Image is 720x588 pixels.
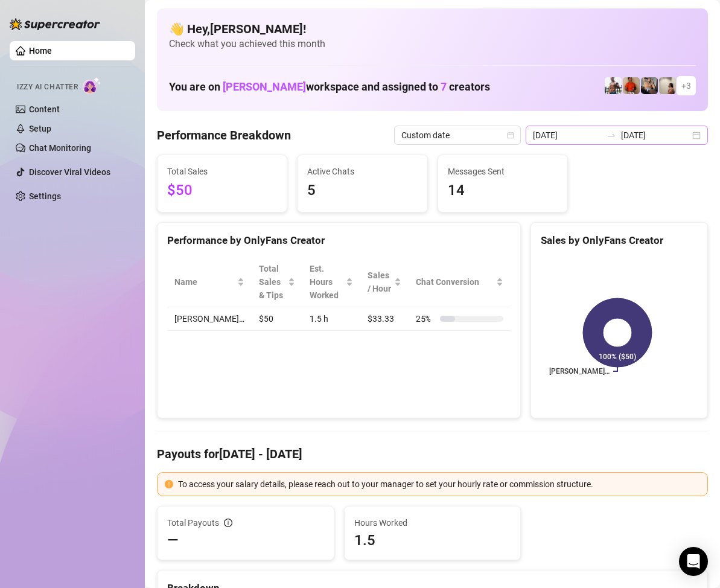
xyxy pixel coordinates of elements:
[29,124,51,133] a: Setup
[223,80,306,93] span: [PERSON_NAME]
[178,478,700,491] div: To access your salary details, please reach out to your manager to set your hourly rate or commis...
[310,262,343,302] div: Est. Hours Worked
[167,179,277,202] span: $50
[354,531,511,550] span: 1.5
[167,516,219,529] span: Total Payouts
[252,257,302,307] th: Total Sales & Tips
[448,165,558,178] span: Messages Sent
[224,519,232,527] span: info-circle
[29,167,110,177] a: Discover Viral Videos
[169,37,696,51] span: Check what you achieved this month
[607,130,616,140] span: swap-right
[605,77,622,94] img: JUSTIN
[167,232,511,249] div: Performance by OnlyFans Creator
[307,179,417,202] span: 5
[29,143,91,153] a: Chat Monitoring
[621,129,690,142] input: End date
[174,275,235,289] span: Name
[259,262,285,302] span: Total Sales & Tips
[157,127,291,144] h4: Performance Breakdown
[641,77,658,94] img: George
[541,232,698,249] div: Sales by OnlyFans Creator
[83,77,101,94] img: AI Chatter
[659,77,676,94] img: Ralphy
[681,79,691,92] span: + 3
[167,165,277,178] span: Total Sales
[165,480,173,488] span: exclamation-circle
[167,531,179,550] span: —
[29,46,52,56] a: Home
[401,126,514,144] span: Custom date
[17,81,78,93] span: Izzy AI Chatter
[368,269,392,295] span: Sales / Hour
[623,77,640,94] img: Justin
[533,129,602,142] input: Start date
[360,307,409,331] td: $33.33
[416,312,435,325] span: 25 %
[354,516,511,529] span: Hours Worked
[679,547,708,576] div: Open Intercom Messenger
[10,18,100,30] img: logo-BBDzfeDw.svg
[302,307,360,331] td: 1.5 h
[167,257,252,307] th: Name
[307,165,417,178] span: Active Chats
[157,446,708,462] h4: Payouts for [DATE] - [DATE]
[29,191,61,201] a: Settings
[29,104,60,114] a: Content
[507,132,514,139] span: calendar
[448,179,558,202] span: 14
[169,21,696,37] h4: 👋 Hey, [PERSON_NAME] !
[416,275,494,289] span: Chat Conversion
[409,257,511,307] th: Chat Conversion
[360,257,409,307] th: Sales / Hour
[441,80,447,93] span: 7
[549,367,610,375] text: [PERSON_NAME]…
[252,307,302,331] td: $50
[167,307,252,331] td: [PERSON_NAME]…
[169,80,490,94] h1: You are on workspace and assigned to creators
[607,130,616,140] span: to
